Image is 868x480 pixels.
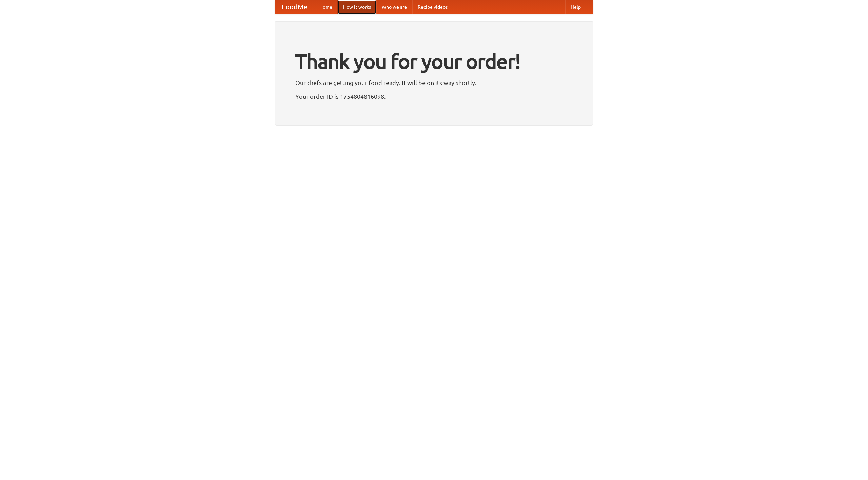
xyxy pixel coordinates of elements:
[376,0,412,14] a: Who we are
[295,45,573,78] h1: Thank you for your order!
[338,0,376,14] a: How it works
[275,0,314,14] a: FoodMe
[314,0,338,14] a: Home
[412,0,453,14] a: Recipe videos
[565,0,586,14] a: Help
[295,91,573,101] p: Your order ID is 1754804816098.
[295,78,573,88] p: Our chefs are getting your food ready. It will be on its way shortly.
